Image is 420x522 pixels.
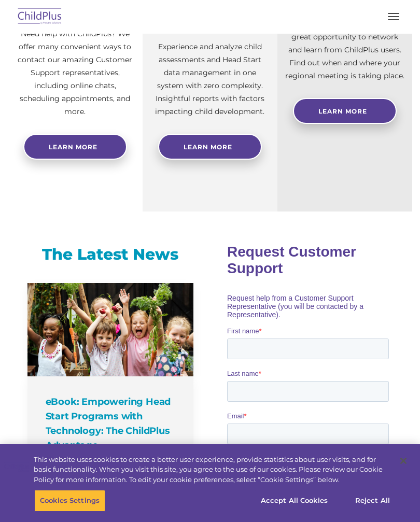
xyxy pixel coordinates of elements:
[158,134,262,160] a: Learn More
[340,490,405,512] button: Reject All
[49,143,97,151] span: Learn more
[23,134,127,160] a: Learn more
[34,490,105,512] button: Cookies Settings
[16,27,135,118] p: Need help with ChildPlus? We offer many convenient ways to contact our amazing Customer Support r...
[285,18,404,82] p: Not using ChildPlus? These are a great opportunity to network and learn from ChildPlus users. Fin...
[46,394,178,453] h4: eBook: Empowering Head Start Programs with Technology: The ChildPlus Advantage
[318,107,367,115] span: Learn More
[27,244,193,265] h3: The Latest News
[16,5,64,29] img: ChildPlus by Procare Solutions
[392,449,415,472] button: Close
[293,98,397,124] a: Learn More
[27,283,193,376] a: eBook: Empowering Head Start Programs with Technology: The ChildPlus Advantage
[184,143,232,151] span: Learn More
[34,455,391,485] div: This website uses cookies to create a better user experience, provide statistics about user visit...
[150,40,270,118] p: Experience and analyze child assessments and Head Start data management in one system with zero c...
[255,490,333,512] button: Accept All Cookies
